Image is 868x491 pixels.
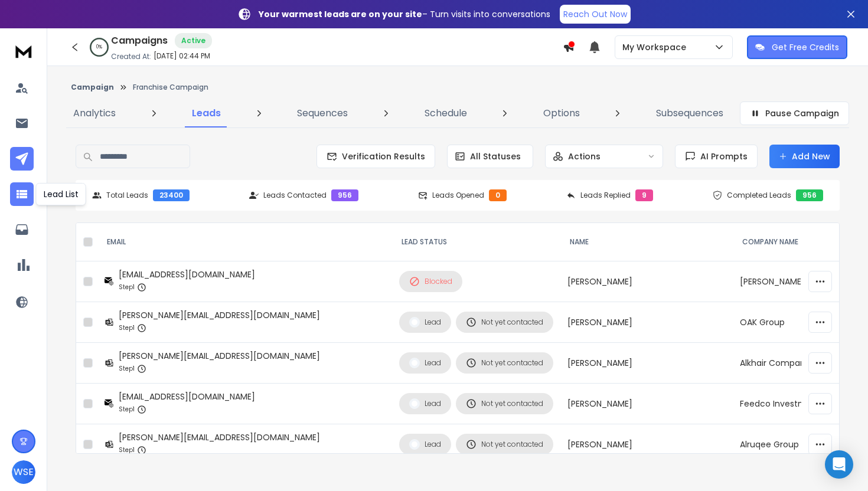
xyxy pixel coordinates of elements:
div: Lead [409,358,441,368]
p: Franchise Campaign [133,83,208,92]
div: [PERSON_NAME][EMAIL_ADDRESS][DOMAIN_NAME] [119,431,320,443]
p: – Turn visits into conversations [259,8,550,20]
h1: Campaigns [111,34,168,48]
span: AI Prompts [696,150,748,162]
span: Verification Results [337,150,425,162]
div: 956 [331,189,358,201]
a: Subsequences [649,99,730,127]
button: AI Prompts [675,145,758,168]
div: Lead [409,317,441,328]
td: [PERSON_NAME] [560,384,733,424]
p: Step 1 [119,363,135,375]
div: Blocked [409,276,452,287]
button: Get Free Credits [747,35,847,59]
a: Options [536,99,587,127]
p: Reach Out Now [563,8,627,20]
td: [PERSON_NAME] [560,302,733,343]
p: Step 1 [119,322,135,334]
th: LEAD STATUS [392,223,560,261]
img: logo [12,40,35,62]
td: Alruqee Group [733,424,836,465]
p: Actions [568,150,601,162]
strong: Your warmest leads are on your site [259,8,422,20]
div: [PERSON_NAME][EMAIL_ADDRESS][DOMAIN_NAME] [119,309,320,321]
td: Alkhair Company | شركة الخير [733,343,836,384]
a: Reach Out Now [560,5,631,24]
td: [PERSON_NAME] Foundation (Darah) [733,261,836,302]
a: Sequences [290,99,355,127]
td: OAK Group [733,302,836,343]
p: Created At: [111,52,151,61]
button: Verification Results [316,145,435,168]
div: Not yet contacted [466,398,543,409]
p: Leads [192,106,221,120]
p: Leads Opened [432,191,484,200]
a: Schedule [417,99,474,127]
div: Lead List [36,183,86,205]
p: Subsequences [656,106,723,120]
p: Step 1 [119,404,135,415]
div: [EMAIL_ADDRESS][DOMAIN_NAME] [119,391,255,402]
p: All Statuses [470,150,521,162]
div: Not yet contacted [466,358,543,368]
div: 23400 [153,189,190,201]
button: WSE [12,460,35,484]
td: [PERSON_NAME] [560,343,733,384]
p: Options [543,106,580,120]
div: Open Intercom Messenger [825,450,853,479]
div: Lead [409,439,441,450]
p: Total Leads [106,191,148,200]
div: [EMAIL_ADDRESS][DOMAIN_NAME] [119,269,255,280]
p: 0 % [96,44,102,51]
div: Not yet contacted [466,439,543,450]
div: Not yet contacted [466,317,543,328]
a: Analytics [66,99,123,127]
p: Get Free Credits [772,41,839,53]
div: Active [175,33,212,48]
p: My Workspace [622,41,691,53]
p: Leads Contacted [263,191,327,200]
p: Step 1 [119,444,135,456]
div: [PERSON_NAME][EMAIL_ADDRESS][DOMAIN_NAME] [119,350,320,362]
div: 0 [489,189,507,201]
th: NAME [560,223,733,261]
button: Add New [769,145,840,168]
p: Step 1 [119,281,135,293]
div: Lead [409,398,441,409]
div: 956 [796,189,823,201]
p: Schedule [425,106,467,120]
td: [PERSON_NAME] [560,424,733,465]
div: 9 [635,189,653,201]
button: Pause Campaign [740,102,849,125]
p: Leads Replied [580,191,631,200]
th: EMAIL [97,223,392,261]
td: [PERSON_NAME] [560,261,733,302]
td: Feedco Investment Company [733,384,836,424]
button: Campaign [71,83,114,92]
p: Sequences [297,106,348,120]
th: Company Name [733,223,836,261]
p: [DATE] 02:44 PM [154,51,210,61]
p: Completed Leads [727,191,791,200]
a: Leads [185,99,228,127]
p: Analytics [73,106,116,120]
